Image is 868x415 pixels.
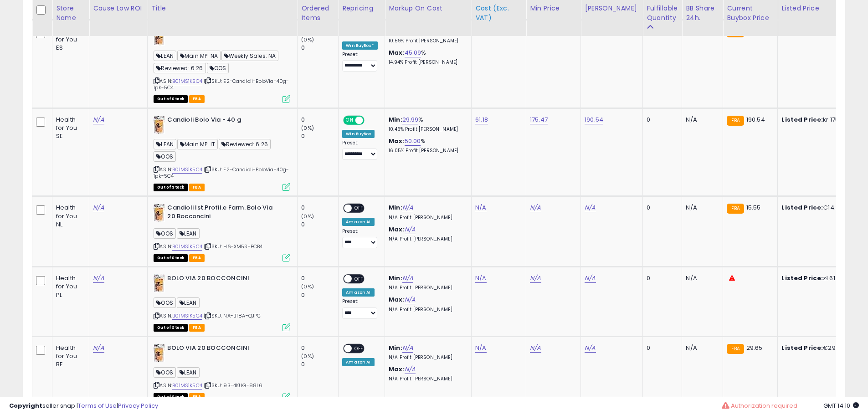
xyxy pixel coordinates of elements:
b: Min: [389,343,402,352]
div: Health for You PL [56,274,82,299]
a: N/A [93,274,104,283]
p: N/A Profit [PERSON_NAME] [389,215,464,221]
p: 14.94% Profit [PERSON_NAME] [389,59,464,66]
div: Current Buybox Price [727,4,774,23]
img: 418dcJ-u3AL._SL40_.jpg [154,116,165,134]
small: (0%) [301,283,314,290]
a: N/A [402,274,413,283]
span: | SKU: NA-BT8A-QJPC [204,312,261,319]
div: N/A [686,204,716,212]
span: LEAN [177,228,200,239]
div: 0 [647,274,675,282]
a: Terms of Use [78,401,117,410]
div: Amazon AI [342,358,374,366]
a: N/A [475,203,486,212]
a: N/A [475,274,486,283]
div: ASIN: [154,116,290,190]
div: Health for You ES [56,27,82,52]
b: Max: [389,295,405,304]
div: 0 [301,360,338,369]
p: N/A Profit [PERSON_NAME] [389,307,464,313]
a: 190.54 [585,115,603,124]
a: 50.00 [405,137,421,146]
a: 175.47 [530,115,548,124]
div: Cause Low ROI [93,4,144,13]
b: Min: [389,274,402,282]
div: 0 [647,116,675,124]
span: Main MP: IT [177,139,218,149]
small: (0%) [301,36,314,43]
span: All listings that are currently out of stock and unavailable for purchase on Amazon [154,95,188,103]
a: N/A [585,343,596,353]
div: % [389,49,464,66]
b: Min: [389,115,402,124]
span: OFF [363,116,378,124]
img: 418dcJ-u3AL._SL40_.jpg [154,344,165,362]
b: Max: [389,137,405,145]
div: Preset: [342,298,378,319]
span: LEAN [177,367,200,378]
span: | SKU: E2-Candioli-BoloVia-40g-1pk-5C4 [154,166,289,179]
span: 15.55 [746,203,761,212]
div: Preset: [342,51,378,72]
b: Max: [389,48,405,57]
div: kr 175.47 [781,116,857,124]
p: N/A Profit [PERSON_NAME] [389,376,464,382]
a: N/A [405,225,416,234]
div: Amazon AI [342,288,374,297]
span: Authorization required [731,401,797,410]
span: All listings that are currently out of stock and unavailable for purchase on Amazon [154,324,188,332]
div: €29.65 [781,344,857,352]
div: €14.28 [781,204,857,212]
div: Min Price [530,4,577,13]
div: Amazon AI [342,218,374,226]
div: Health for You SE [56,116,82,141]
div: Health for You NL [56,204,82,229]
div: Fulfillable Quantity [647,4,678,23]
a: N/A [405,365,416,374]
div: Title [151,4,293,13]
a: N/A [530,203,541,212]
a: N/A [93,343,104,353]
a: N/A [93,115,104,124]
small: FBA [727,344,744,354]
a: B01MS1K5C4 [172,77,202,85]
b: BOLO VIA 20 BOCCONCINI [167,344,278,355]
div: Repricing [342,4,381,13]
div: Cost (Exc. VAT) [475,4,522,23]
span: All listings that are currently out of stock and unavailable for purchase on Amazon [154,184,188,191]
b: Listed Price: [781,343,823,352]
span: LEAN [154,139,176,149]
div: % [389,116,464,133]
a: B01MS1K5C4 [172,382,202,389]
span: ON [344,116,355,124]
span: FBA [189,184,205,191]
span: FBA [189,324,205,332]
a: N/A [530,274,541,283]
p: N/A Profit [PERSON_NAME] [389,236,464,242]
img: 418dcJ-u3AL._SL40_.jpg [154,274,165,292]
div: BB Share 24h. [686,4,719,23]
span: OOS [154,367,176,378]
a: N/A [402,203,413,212]
div: 0 [647,344,675,352]
div: % [389,137,464,154]
span: OFF [352,275,366,283]
a: Privacy Policy [118,401,158,410]
span: LEAN [154,51,176,61]
small: (0%) [301,213,314,220]
p: 16.05% Profit [PERSON_NAME] [389,148,464,154]
div: 0 [301,44,338,52]
div: ASIN: [154,27,290,102]
b: Candioli Ist.Profil.e Farm. Bolo Via 20 Bocconcini [167,204,278,223]
div: Win BuyBox * [342,41,378,50]
small: (0%) [301,124,314,132]
span: OOS [154,297,176,308]
div: Markup on Cost [389,4,467,13]
b: Max: [389,365,405,374]
div: 0 [301,132,338,140]
span: LEAN [177,297,200,308]
div: Win BuyBox [342,130,375,138]
div: 0 [301,344,338,352]
small: (0%) [301,353,314,360]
